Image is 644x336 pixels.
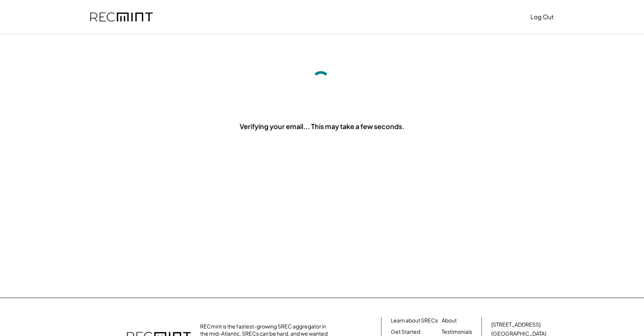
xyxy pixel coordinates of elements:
button: Log Out [530,9,554,24]
a: Get Started [391,328,420,336]
img: recmint-logotype%403x.png [90,12,153,22]
a: Testimonials [442,328,472,336]
a: About [442,317,457,324]
a: Learn about SRECs [391,317,438,324]
div: [STREET_ADDRESS] [491,321,541,328]
div: Verifying your email... This may take a few seconds. [240,122,404,131]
